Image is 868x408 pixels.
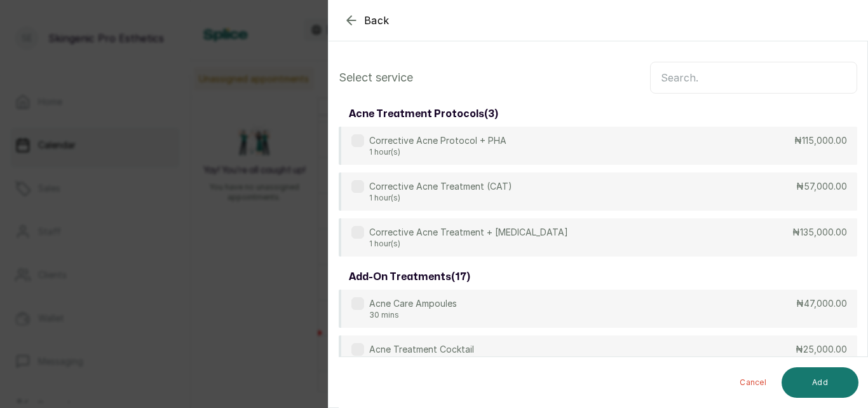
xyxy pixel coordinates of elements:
p: 30 mins [369,310,457,320]
p: ₦115,000.00 [794,134,847,147]
p: ₦57,000.00 [796,180,847,193]
p: Acne Treatment Cocktail [369,343,474,356]
p: Select service [339,69,413,87]
p: Corrective Acne Treatment (CAT) [369,180,512,193]
button: Cancel [729,367,776,398]
p: Acne Care Ampoules [369,297,457,310]
p: 1 hour(s) [369,147,506,157]
p: Corrective Acne Protocol + PHA [369,134,506,147]
button: Add [782,367,858,398]
p: ₦25,000.00 [796,343,847,356]
span: Back [364,13,390,28]
p: 1 hour(s) [369,193,512,203]
h3: add-on treatments ( 17 ) [349,269,470,285]
input: Search. [650,62,857,94]
p: 1 hour(s) [369,239,568,249]
p: 20 mins [369,356,474,366]
button: Back [344,13,390,28]
p: ₦135,000.00 [792,226,847,239]
p: Corrective Acne Treatment + [MEDICAL_DATA] [369,226,568,239]
p: ₦47,000.00 [796,297,847,310]
h3: acne treatment protocols ( 3 ) [349,106,498,122]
